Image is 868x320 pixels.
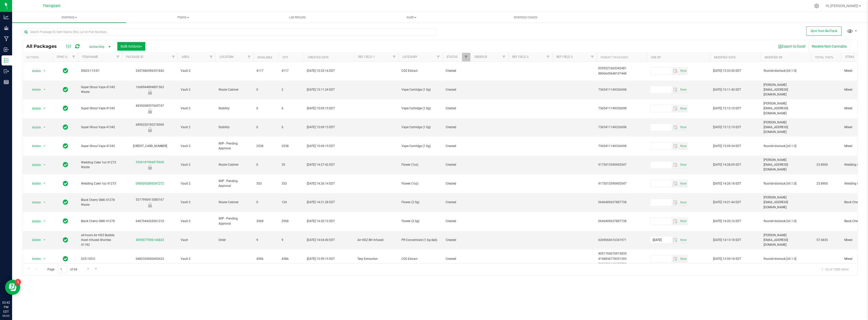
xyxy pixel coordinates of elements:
span: 1 - 20 of 1280 items [817,266,853,273]
span: Action [28,105,41,112]
span: 0 [256,200,276,205]
a: Order Id [474,55,487,59]
a: Created Date [308,56,329,59]
span: Vault 2 [181,181,212,186]
span: select [679,143,687,150]
div: [CREDIT_CARD_NUMBER] [121,144,178,149]
a: Filter [462,53,470,61]
span: Lab Results [282,15,313,20]
a: 4059077596146823 [136,238,164,242]
span: Sync from BioTrack [811,29,837,33]
p: 09/25 [2,314,10,318]
button: Receive Non-Cannabis [808,42,850,51]
inline-svg: Analytics [4,15,9,20]
span: select [672,161,679,168]
a: Filter [544,53,552,61]
span: select [679,105,687,112]
input: Search Package ID, Item Name, SKU, Lot or Part Number... [22,28,436,36]
span: [DATE] 14:13:18 EDT [713,238,741,242]
a: Plants [126,12,240,23]
span: In Sync [63,124,68,131]
span: 9 [256,238,276,242]
span: Set Current date [679,67,688,75]
span: [DATE] 14:21:28 EDT [307,200,335,205]
span: select [41,255,48,262]
span: Vault 2 [181,257,212,261]
span: Created [446,87,467,92]
span: Vape Cartridge (1.0g) [401,144,440,149]
span: Wedding Cake 1oz 41273 Waste [81,160,119,170]
div: Value 1: 9175015390905547 [598,181,645,186]
a: Available [257,56,273,59]
span: Inventory Counts [507,15,544,20]
span: Created [446,238,467,242]
span: Action [28,199,41,206]
span: Air HDZ BH Infused [357,238,395,242]
span: Flower (3.5g) [401,219,440,224]
span: 2 [282,87,301,92]
span: [DATE] 15:09:15 EDT [307,125,335,130]
span: Created [446,181,467,186]
a: Ref Field 3 [556,55,573,59]
div: Value 1: 6269066616341971 [598,238,645,242]
div: Value 2: 8806645648107448 [598,71,645,76]
span: [DATE] 14:26:14 EDT [307,181,335,186]
span: 4117 [256,68,276,73]
a: Lab Results [240,12,354,23]
span: 2538 [256,144,276,149]
span: select [679,255,687,262]
span: In Sync [63,161,68,168]
span: select [679,180,687,187]
span: 2538 [282,144,301,149]
div: Newly Received [121,90,178,95]
span: Vault 2 [181,106,212,111]
span: Bulk Actions [121,44,142,48]
span: Vault 2 [181,162,212,167]
span: select [41,161,48,168]
span: Stability [219,125,250,130]
span: Created [446,200,467,205]
span: Created [446,162,467,167]
span: Vault 2 [181,219,212,224]
span: select [679,124,687,131]
a: Inventory [12,12,126,23]
span: Wedding Cake 1oz 41273 [81,181,119,186]
iframe: Resource center [5,280,20,295]
span: [PERSON_NAME][EMAIL_ADDRESS][DOMAIN_NAME] [764,83,808,97]
span: In Sync [63,67,68,74]
div: Newly Received [121,109,178,114]
span: Created [446,68,467,73]
span: 23.8900 [814,161,830,168]
inline-svg: Manufacturing [4,36,9,41]
span: Created [446,144,467,149]
span: Vault 2 [181,144,212,149]
inline-svg: Inventory [4,58,9,63]
span: select [41,199,48,206]
span: PR Concentrate (1.6g-4pk) [401,238,440,242]
span: 4586 [256,257,276,261]
a: Audit [354,12,468,23]
div: Newly Received [121,202,178,207]
span: Created [446,125,467,130]
span: Black Cherry GMO 41278 [81,219,119,224]
inline-svg: Grow [4,25,9,30]
span: select [679,218,687,225]
span: Set Current date [679,218,688,225]
span: [PERSON_NAME][EMAIL_ADDRESS][DOMAIN_NAME] [764,233,808,247]
span: 0 [256,125,276,130]
span: [DATE] 14:26:18 EDT [713,181,741,186]
span: select [679,67,687,75]
span: Action [28,180,41,187]
span: Audit [355,15,468,20]
span: 6 [282,125,301,130]
span: Theraplant [43,4,61,8]
div: 0482329000692623 [121,257,178,261]
span: Page of 64 [43,266,81,273]
a: 3326181966875020 [136,160,164,164]
span: flourish-biotrack [v0.1.0] [764,144,808,149]
span: DIS25-115-D1 [81,68,119,73]
a: Sync Status [57,55,76,59]
span: [DATE] 14:28:09 EDT [713,162,741,167]
a: Filter [114,53,122,61]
